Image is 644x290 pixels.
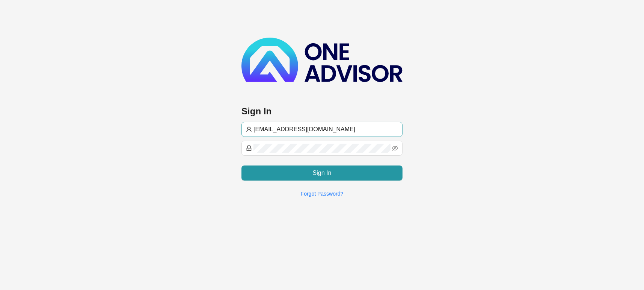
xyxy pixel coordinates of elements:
[301,191,344,197] a: Forgot Password?
[392,145,398,151] span: eye-invisible
[241,165,403,181] button: Sign In
[241,105,403,117] h3: Sign In
[253,125,398,134] input: Username
[313,169,332,178] span: Sign In
[246,145,252,151] span: lock
[241,38,403,82] img: b89e593ecd872904241dc73b71df2e41-logo-dark.svg
[246,126,252,132] span: user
